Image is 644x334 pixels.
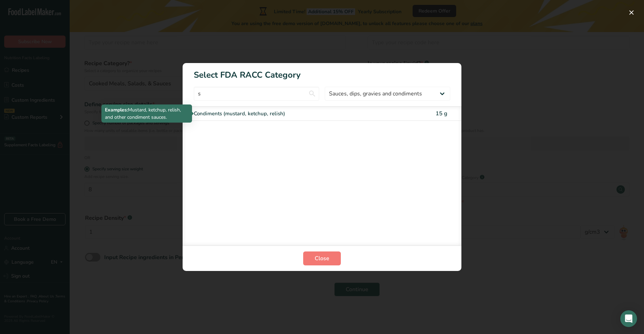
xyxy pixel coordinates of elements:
[303,251,341,265] button: Close
[620,310,637,327] div: Open Intercom Messenger
[105,107,128,113] b: Examples:
[194,87,319,101] input: Type here to start searching..
[194,110,392,118] div: Condiments (mustard, ketchup, relish)
[105,106,189,121] p: Mustard, ketchup, relish, and other condiment sauces.
[183,63,461,81] h1: Select FDA RACC Category
[315,254,329,263] span: Close
[436,110,447,117] span: 15 g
